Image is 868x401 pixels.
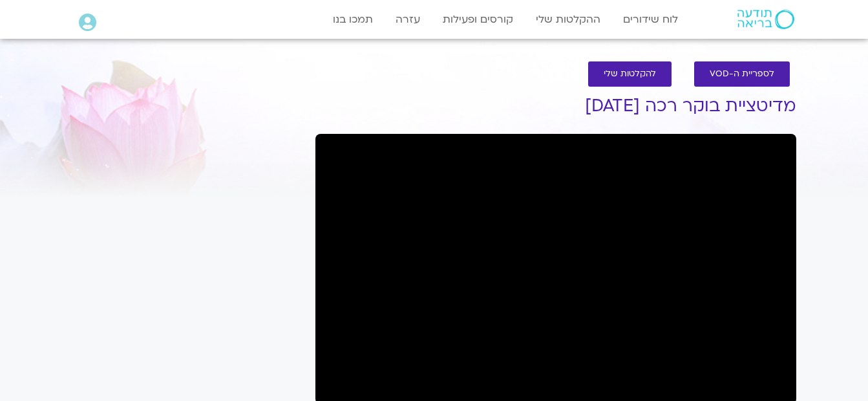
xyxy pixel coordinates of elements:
a: להקלטות שלי [588,61,672,87]
a: לוח שידורים [617,7,684,32]
a: עזרה [389,7,427,32]
img: תודעה בריאה [737,10,794,29]
a: קורסים ופעילות [436,7,520,32]
a: תמכו בנו [326,7,379,32]
h1: מדיטציית בוקר רכה [DATE] [315,96,796,116]
a: ההקלטות שלי [529,7,607,32]
span: להקלטות שלי [604,69,656,79]
a: לספריית ה-VOD [694,61,790,87]
span: לספריית ה-VOD [710,69,774,79]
